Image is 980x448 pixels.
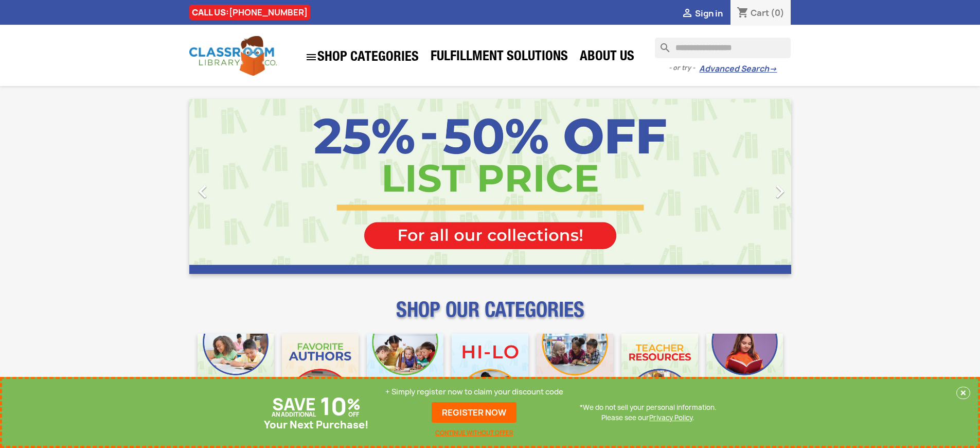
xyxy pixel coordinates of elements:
a: Fulfillment Solutions [425,47,573,68]
img: CLC_HiLo_Mobile.jpg [452,334,528,410]
img: CLC_Dyslexia_Mobile.jpg [706,334,783,410]
ul: Carousel container [189,99,791,274]
i:  [305,51,317,63]
img: CLC_Phonics_And_Decodables_Mobile.jpg [367,334,443,410]
input: Search [655,38,791,58]
span: Sign in [695,8,723,19]
a: About Us [575,47,639,68]
i: shopping_cart [737,7,749,20]
a:  Sign in [681,8,723,19]
img: CLC_Favorite_Authors_Mobile.jpg [282,334,359,410]
div: CALL US: [189,5,310,20]
a: [PHONE_NUMBER] [229,7,308,18]
p: SHOP OUR CATEGORIES [189,307,791,325]
i:  [190,179,216,204]
a: SHOP CATEGORIES [300,46,424,68]
span: (0) [771,7,785,19]
span: → [769,64,777,74]
img: CLC_Bulk_Mobile.jpg [198,334,274,410]
span: - or try - [669,63,699,73]
i:  [767,179,793,204]
img: CLC_Teacher_Resources_Mobile.jpg [621,334,698,410]
a: Advanced Search→ [699,64,777,74]
span: Cart [751,7,769,19]
i:  [681,8,693,20]
a: Next [701,99,791,274]
a: Previous [189,99,280,274]
img: Classroom Library Company [189,36,277,76]
img: CLC_Fiction_Nonfiction_Mobile.jpg [537,334,613,410]
i: search [655,38,667,50]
